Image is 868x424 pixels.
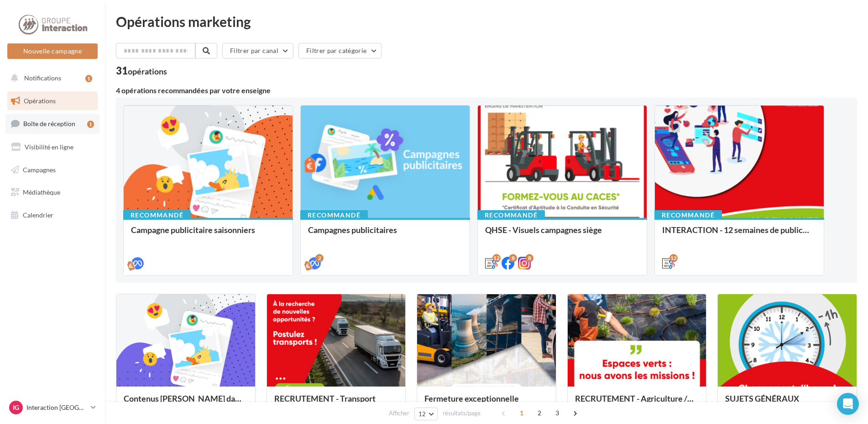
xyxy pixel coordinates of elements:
[116,87,857,94] div: 4 opérations recommandées par votre enseigne
[116,66,167,76] div: 31
[654,210,722,220] div: Recommandé
[26,403,87,412] p: Interaction [GEOGRAPHIC_DATA]
[124,394,248,412] div: Contenus [PERSON_NAME] dans un esprit estival
[725,394,849,412] div: SUJETS GÉNÉRAUX
[485,225,639,244] div: QHSE - Visuels campagnes siège
[837,393,859,415] div: Open Intercom Messenger
[443,409,481,418] span: résultats/page
[222,43,293,58] button: Filtrer par canal
[308,225,462,244] div: Campagnes publicitaires
[87,121,94,128] div: 1
[514,406,529,420] span: 1
[315,254,324,262] div: 2
[492,254,501,262] div: 12
[7,43,98,59] button: Nouvelle campagne
[24,97,56,105] span: Opérations
[389,409,409,418] span: Afficher
[123,210,191,220] div: Recommandé
[575,394,699,412] div: RECRUTEMENT - Agriculture / Espaces verts
[5,206,99,225] a: Calendrier
[550,406,565,420] span: 3
[23,165,56,173] span: Campagnes
[424,394,549,412] div: Fermeture exceptionnelle
[7,399,98,416] a: IG Interaction [GEOGRAPHIC_DATA]
[85,75,92,82] div: 1
[509,254,517,262] div: 8
[5,114,99,133] a: Boîte de réception1
[414,408,438,420] button: 12
[131,225,285,244] div: Campagne publicitaire saisonniers
[418,410,426,418] span: 12
[525,254,533,262] div: 8
[116,15,857,28] div: Opérations marketing
[298,43,382,58] button: Filtrer par catégorie
[5,69,96,88] button: Notifications 1
[25,143,73,151] span: Visibilité en ligne
[669,254,678,262] div: 12
[13,403,19,412] span: IG
[477,210,545,220] div: Recommandé
[5,138,99,157] a: Visibilité en ligne
[5,160,99,180] a: Campagnes
[23,211,53,219] span: Calendrier
[24,74,61,82] span: Notifications
[5,91,99,111] a: Opérations
[274,394,398,412] div: RECRUTEMENT - Transport
[300,210,368,220] div: Recommandé
[23,188,60,196] span: Médiathèque
[23,120,75,127] span: Boîte de réception
[5,183,99,202] a: Médiathèque
[532,406,547,420] span: 2
[662,225,816,244] div: INTERACTION - 12 semaines de publication
[128,67,167,75] div: opérations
